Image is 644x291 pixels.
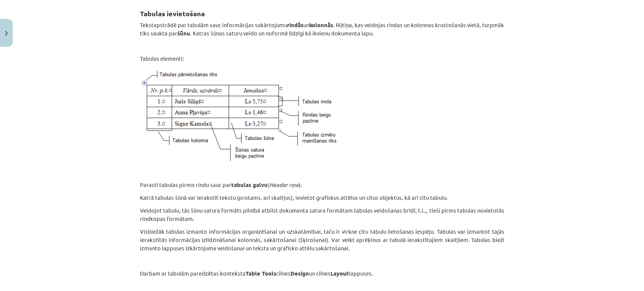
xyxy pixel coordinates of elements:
[140,181,302,188] span: Parasti tabulas pirmo rindu sauc par ( ).
[287,21,303,29] b: rindās
[140,21,504,37] span: Tekstapstrādē par tabulām sauc informācijas sakārtojumu un . Rūtiņa, kas veidojas rindas un kolon...
[231,181,267,188] b: tabulas galvu
[5,31,8,36] img: icon-close-lesson-0947bae3869378f0d4975bcd49f059093ad1ed9edebbc8119c70593378902aed.svg
[246,270,276,277] b: Table Tools
[269,181,299,188] i: Header row
[140,55,184,62] span: Tabulas elementi:
[290,270,309,277] b: Design
[140,194,448,201] span: Katrā tabulas šūnā var ierakstīt tekstu (protams, arī skaitļus), ievietot grafiskus attēlus un ci...
[330,270,349,277] b: Layout
[140,270,373,277] span: Darbam ar tabulām paredzētas konteksta cilnes un cilnes lappuses.
[140,207,504,222] span: Veidojot tabulu, tās šūnu satura formāts pilnībā atbilst dokumenta satura formātam tabulas veidoš...
[177,29,190,37] b: šūnu
[309,21,333,29] b: kolonnās
[140,9,205,18] strong: Tabulas ievietošana
[140,228,504,251] span: Visbiežāk tabulas izmanto informācijas organizēšanai un uzskatāmībai, taču ir virkne citu tabulu ...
